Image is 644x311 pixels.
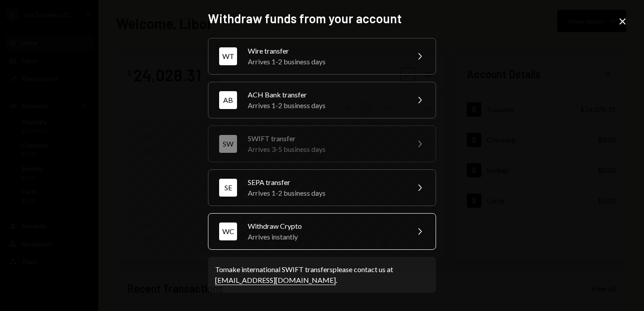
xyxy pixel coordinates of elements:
div: SE [219,179,237,197]
div: WC [219,223,237,240]
h2: Withdraw funds from your account [208,10,436,27]
button: ABACH Bank transferArrives 1-2 business days [208,82,436,118]
div: Wire transfer [248,46,403,56]
a: [EMAIL_ADDRESS][DOMAIN_NAME] [215,276,336,285]
div: To make international SWIFT transfers please contact us at . [215,264,429,286]
div: Arrives 1-2 business days [248,188,403,198]
button: WTWire transferArrives 1-2 business days [208,38,436,75]
div: Arrives instantly [248,231,403,242]
div: ACH Bank transfer [248,89,403,100]
div: WT [219,47,237,65]
div: Arrives 3-5 business days [248,144,403,155]
div: Arrives 1-2 business days [248,100,403,111]
button: SWSWIFT transferArrives 3-5 business days [208,126,436,162]
div: AB [219,91,237,109]
div: Arrives 1-2 business days [248,56,403,67]
div: SEPA transfer [248,177,403,188]
button: SESEPA transferArrives 1-2 business days [208,169,436,206]
div: SWIFT transfer [248,133,403,144]
div: SW [219,135,237,153]
button: WCWithdraw CryptoArrives instantly [208,213,436,250]
div: Withdraw Crypto [248,221,403,231]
